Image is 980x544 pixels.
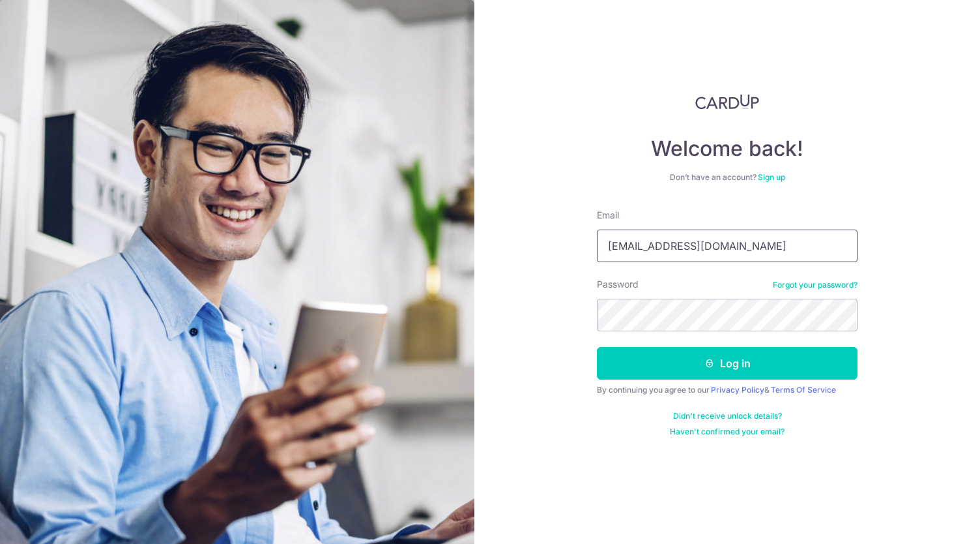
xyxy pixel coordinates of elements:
[597,278,639,291] label: Password
[771,385,836,395] a: Terms Of Service
[597,209,619,222] label: Email
[773,280,857,290] a: Forgot your password?
[695,94,759,110] img: CardUp Logo
[758,172,785,182] a: Sign up
[597,230,857,262] input: Enter your Email
[597,385,857,395] div: By continuing you agree to our &
[597,172,857,183] div: Don’t have an account?
[711,385,764,395] a: Privacy Policy
[673,411,782,421] a: Didn't receive unlock details?
[597,347,857,380] button: Log in
[597,136,857,162] h4: Welcome back!
[670,427,785,437] a: Haven't confirmed your email?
